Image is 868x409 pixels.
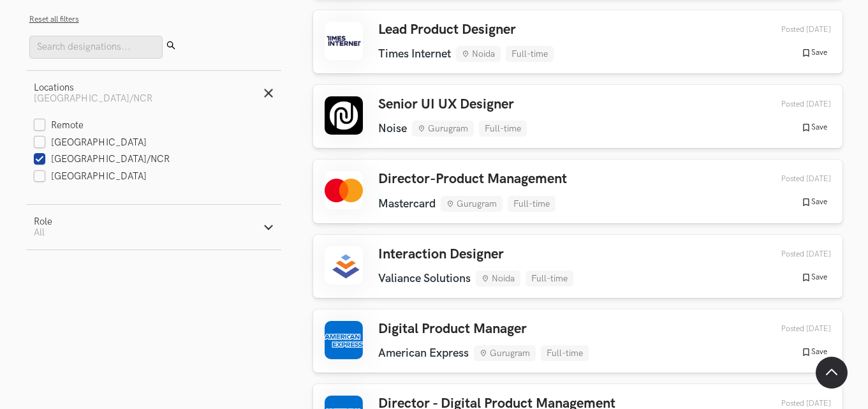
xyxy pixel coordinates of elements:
[526,271,573,286] li: Full-time
[34,82,152,93] div: Locations
[26,115,281,204] div: Locations[GEOGRAPHIC_DATA]/NCR
[34,119,84,133] label: Remote
[456,46,501,62] li: Noida
[751,100,831,109] div: 12th Aug
[476,271,520,286] li: Noida
[412,121,474,137] li: Gurugram
[34,137,147,150] label: [GEOGRAPHIC_DATA]
[506,46,554,62] li: Full-time
[378,22,554,38] h3: Lead Product Designer
[313,235,842,298] a: Interaction Designer Valiance Solutions Noida Full-time Posted [DATE] Save
[751,249,831,259] div: 12th Aug
[378,272,471,285] li: Valiance Solutions
[751,25,831,34] div: 12th Aug
[378,321,589,338] h3: Digital Product Manager
[313,10,842,73] a: Lead Product Designer Times Internet Noida Full-time Posted [DATE] Save
[378,346,469,360] li: American Express
[797,346,831,358] button: Save
[378,197,436,211] li: Mastercard
[797,122,831,133] button: Save
[378,47,451,61] li: Times Internet
[378,96,527,113] h3: Senior UI UX Designer
[313,85,842,148] a: Senior UI UX Designer Noise Gurugram Full-time Posted [DATE] Save
[29,15,79,24] button: Reset all filters
[313,160,842,223] a: Director-Product Management Mastercard Gurugram Full-time Posted [DATE] Save
[751,399,831,408] div: 07th Aug
[441,196,503,212] li: Gurugram
[751,324,831,334] div: 08th Aug
[34,93,152,104] span: [GEOGRAPHIC_DATA]/NCR
[26,71,281,115] button: Locations[GEOGRAPHIC_DATA]/NCR
[797,47,831,59] button: Save
[34,227,45,238] span: All
[751,174,831,184] div: 12th Aug
[34,170,147,184] label: [GEOGRAPHIC_DATA]
[797,272,831,283] button: Save
[378,246,573,263] h3: Interaction Designer
[541,345,589,361] li: Full-time
[34,153,170,167] label: [GEOGRAPHIC_DATA]/NCR
[378,171,567,188] h3: Director-Product Management
[29,36,163,59] input: Search
[34,216,52,227] div: Role
[26,205,281,249] button: RoleAll
[378,122,407,135] li: Noise
[313,309,842,373] a: Digital Product Manager American Express Gurugram Full-time Posted [DATE] Save
[797,197,831,208] button: Save
[474,345,536,361] li: Gurugram
[479,121,527,137] li: Full-time
[508,196,555,212] li: Full-time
